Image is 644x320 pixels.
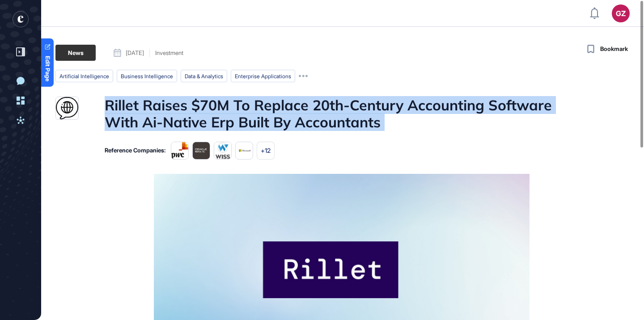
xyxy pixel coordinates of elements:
[171,142,189,160] img: 65c50b3d2bb765cb9c28ce1d.tmpu225p96e
[155,50,183,56] div: Investment
[585,43,628,55] button: Bookmark
[192,142,210,160] img: 65bb7d4ca948b96d1fc24ed1.tmpzqf5z4ef
[41,38,54,87] a: Edit Page
[105,147,165,153] div: Reference Companies:
[55,45,96,61] div: News
[105,97,579,131] h1: Rillet Raises $70M To Replace 20th-Century Accounting Software With Ai-Native Erp Built By Accoun...
[56,97,78,119] img: financialit.net
[126,50,144,56] span: [DATE]
[257,142,275,160] div: +12
[235,142,253,160] img: 65ec3e7096cc5d8d1e65602e.png
[231,70,295,82] li: enterprise applications
[600,45,628,54] span: Bookmark
[55,70,113,82] li: artificial intelligence
[45,56,51,81] span: Edit Page
[214,142,232,160] img: 65b6b6eb6b50e1e7915c3bb8.tmpru1j6deq
[612,4,630,22] button: GZ
[181,70,227,82] li: data & analytics
[117,70,177,82] li: business intelligence
[13,11,29,27] div: entrapeer-logo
